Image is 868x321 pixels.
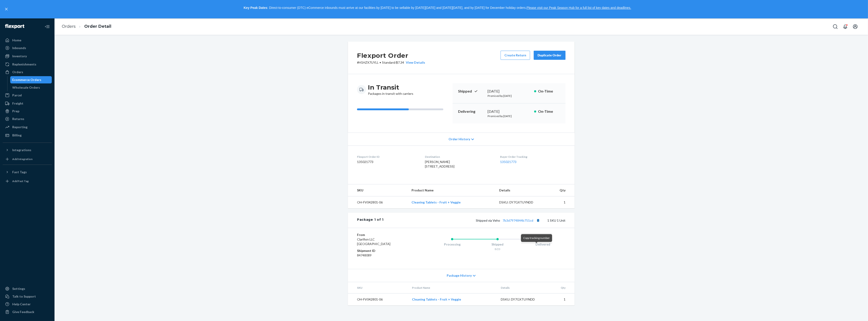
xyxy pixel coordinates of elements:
a: Freight [3,100,52,107]
a: Reporting [3,123,52,131]
a: Replenishments [3,61,52,68]
button: close, [4,7,9,11]
button: Give Feedback [3,308,52,316]
a: Inbounds [3,44,52,52]
td: OH-FV042801-06 [348,293,408,306]
div: Packages in transit with carriers [368,83,413,96]
a: Settings [3,285,52,292]
button: Fast Tags [3,168,52,176]
div: Add Fast Tag [12,179,29,183]
a: Inventory [3,53,52,60]
p: Shipped [458,89,484,94]
button: Open notifications [841,22,850,31]
div: Wholesale Orders [12,85,40,90]
dt: Destination [425,155,493,159]
th: Details [496,184,546,196]
div: Integrations [12,148,31,152]
th: Qty [547,282,575,293]
p: Promised by [DATE] [488,94,531,98]
a: Billing [3,132,52,139]
h2: Flexport Order [357,51,425,60]
div: Give Feedback [12,310,34,314]
dd: 84748089 [357,253,411,258]
span: [PERSON_NAME] [STREET_ADDRESS] [425,160,454,168]
div: Reporting [12,125,27,129]
a: Parcel [3,92,52,99]
p: On-Time [538,89,560,94]
div: 8/23 [475,247,520,251]
span: Clarifion LLC [GEOGRAPHIC_DATA] [357,237,390,246]
div: Ecommerce Orders [12,78,42,82]
div: Delivered [520,242,565,247]
p: Promised by [DATE] [488,114,531,118]
a: Talk to Support [3,293,52,300]
dt: Shipment ID [357,248,411,253]
div: Prep [12,109,19,113]
button: Integrations [3,146,52,154]
a: 7b3d7974844b751cd [503,218,533,222]
button: Open account menu [851,22,860,31]
a: Orders [62,24,76,29]
span: Shipped via Veho [476,218,541,222]
div: Talk to Support [12,294,36,299]
strong: Key Peak Dates [244,6,267,10]
div: Settings [12,286,25,291]
div: Processing [429,242,475,247]
th: Details [497,282,547,293]
div: DSKU: DY7GXTUYNDD [499,200,542,205]
p: On-Time [538,109,560,114]
div: Add Integration [12,157,32,161]
div: Shipped [475,242,520,247]
div: Replenishments [12,62,36,67]
a: Ecommerce Orders [10,76,52,83]
div: Freight [12,101,23,106]
dt: From [357,233,411,237]
div: Billing [12,133,22,138]
a: Orders [3,68,52,76]
a: Please visit our Peak Season Hub for a full list of key dates and deadlines. [526,6,631,10]
a: 135021773 [500,160,516,164]
button: View Details [404,60,425,65]
button: Open Search Box [831,22,840,31]
span: Order History [449,137,470,141]
div: Inbounds [12,46,26,50]
div: Orders [12,70,23,74]
div: 1 SKU 1 Unit [384,217,565,223]
a: Add Fast Tag [3,178,52,185]
a: Cleaning Tablets - Fruit + Veggie [412,200,461,204]
div: Help Center [12,302,31,306]
th: Product Name [408,282,497,293]
div: Parcel [12,93,22,98]
a: Order Detail [84,24,111,29]
div: DSKU: DY7GXTUYNDD [501,297,543,302]
img: Flexport logo [5,24,24,29]
a: Wholesale Orders [10,84,52,91]
div: Inventory [12,54,27,58]
div: Home [12,38,21,43]
span: Standard [382,60,395,64]
h3: In Transit [368,83,413,91]
th: Qty [546,184,575,196]
button: Duplicate Order [534,51,565,60]
button: Close Navigation [43,22,52,31]
span: • [379,60,381,64]
div: Returns [12,117,24,121]
dt: Flexport Order ID [357,155,418,159]
p: : Direct-to-consumer (DTC) eCommerce inbounds must arrive at our facilities by [DATE] to be sella... [11,4,864,12]
div: [DATE] [488,89,531,94]
div: Fast Tags [12,170,27,174]
td: OH-FV042801-06 [348,196,408,208]
p: Delivering [458,109,484,114]
div: Package 1 of 1 [357,217,384,223]
a: Help Center [3,301,52,308]
span: Copy tracking number [523,236,550,240]
th: SKU [348,184,408,196]
div: Duplicate Order [538,53,562,58]
p: # H1HZX7UYLL / $7.34 [357,60,425,65]
th: Product Name [408,184,496,196]
dd: 135021773 [357,160,418,164]
th: SKU [348,282,408,293]
td: 1 [546,196,575,208]
dt: Buyer Order Tracking [500,155,565,159]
